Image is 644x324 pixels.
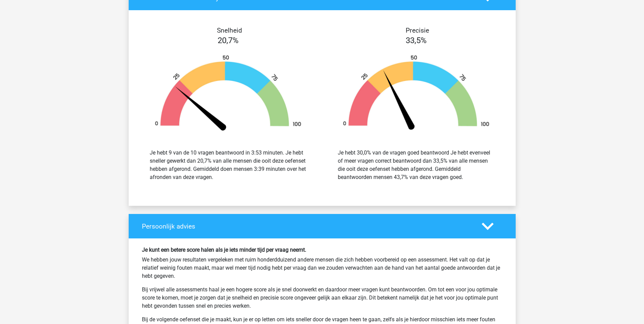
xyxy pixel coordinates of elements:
h4: Persoonlijk advies [142,222,472,230]
h6: Je kunt een betere score halen als je iets minder tijd per vraag neemt. [142,247,502,253]
img: 34.f45c3573b1f5.png [332,55,500,132]
span: 33,5% [406,36,427,45]
h4: Precisie [330,26,505,34]
div: Je hebt 30,0% van de vragen goed beantwoord Je hebt evenveel of meer vragen correct beantwoord da... [338,149,495,181]
p: We hebben jouw resultaten vergeleken met ruim honderdduizend andere mensen die zich hebben voorbe... [142,256,502,280]
span: 20,7% [218,36,239,45]
p: Bij vrijwel alle assessments haal je een hogere score als je snel doorwerkt en daardoor meer vrag... [142,286,502,310]
div: Je hebt 9 van de 10 vragen beantwoord in 3:53 minuten. Je hebt sneller gewerkt dan 20,7% van alle... [150,149,307,181]
img: 21.45c424dbdb1d.png [144,55,312,132]
h4: Snelheid [142,26,317,34]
